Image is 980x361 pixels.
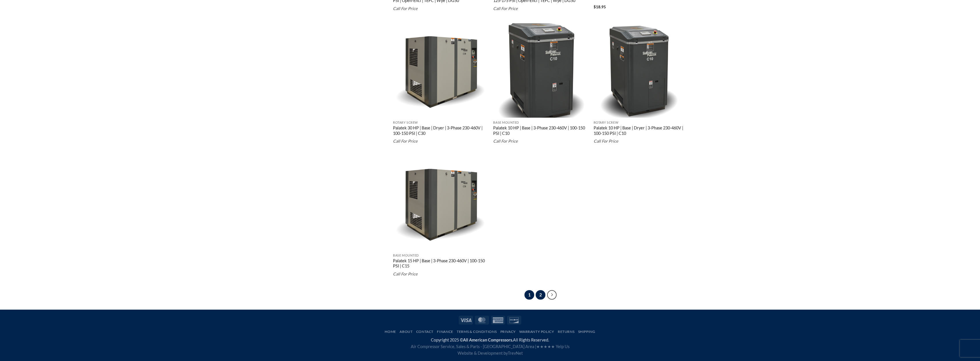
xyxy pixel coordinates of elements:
[519,329,554,334] a: Warranty Policy
[393,139,418,143] em: Call For Price
[594,139,618,143] em: Call For Price
[594,125,688,137] a: Palatek 10 HP | Base | Dryer | 3-Phase 230-460V | 100-150 PSI | C10
[493,6,518,11] em: Call For Price
[437,329,453,334] a: Finance
[393,290,688,300] nav: Product Pagination
[536,290,545,300] a: 2
[594,5,606,9] bdi: 18.95
[292,337,688,356] div: Copyright 2025 © All Rights Reserved.
[393,121,488,125] p: Rotary Screw
[393,23,488,118] img: Palatek 30 HP | Base | Dryer | 3-Phase 230-460V | 100-150 PSI | C30
[411,344,570,356] span: Air Compressor Service, Sales & Parts - [GEOGRAPHIC_DATA] Area | Website & Development by
[508,351,523,356] a: TrevNet
[393,254,488,257] p: Base Mounted
[493,23,588,118] img: Palatek 10 HP | Base | 3-Phase 230-460V | 100-150 PSI | C10
[400,329,412,334] a: About
[547,290,557,300] a: Next
[578,329,595,334] a: Shipping
[594,23,688,118] img: Palatek 10 HP | Base | Dryer | 3-Phase 230-460V | 100-150 PSI | C10
[457,329,497,334] a: Terms & Conditions
[493,139,518,143] em: Call For Price
[536,344,570,349] a: ★★★★★ Yelp Us
[558,329,574,334] a: Returns
[463,337,513,342] strong: All American Compressors.
[416,329,433,334] a: Contact
[393,156,488,251] img: Palatek 15 HP | Base | 3-Phase 230-460V | 100-150 PSI | C15
[594,5,596,9] span: $
[393,271,418,276] em: Call For Price
[493,121,588,125] p: Base Mounted
[458,315,522,325] div: Payment icons
[393,125,488,137] a: Palatek 30 HP | Base | Dryer | 3-Phase 230-460V | 100-150 PSI | C30
[393,258,488,270] a: Palatek 15 HP | Base | 3-Phase 230-460V | 100-150 PSI | C15
[594,121,688,125] p: Rotary Screw
[524,290,534,300] span: 1
[493,125,588,137] a: Palatek 10 HP | Base | 3-Phase 230-460V | 100-150 PSI | C10
[393,6,418,11] em: Call For Price
[500,329,516,334] a: Privacy
[385,329,396,334] a: Home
